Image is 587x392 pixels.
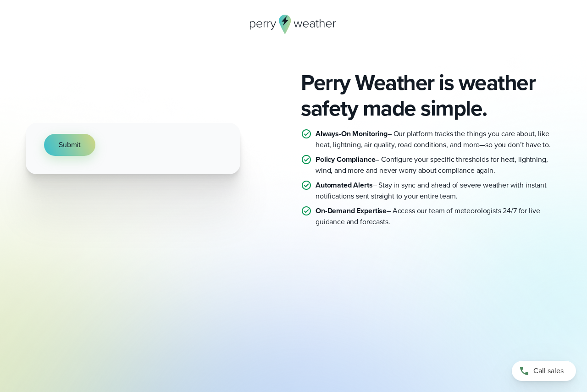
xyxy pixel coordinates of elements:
p: – Our platform tracks the things you care about, like heat, lightning, air quality, road conditio... [316,128,561,150]
p: – Configure your specific thresholds for heat, lightning, wind, and more and never worry about co... [316,154,561,176]
strong: Policy Compliance [316,154,375,165]
strong: Always-On Monitoring [316,128,388,139]
h2: Perry Weather is weather safety made simple. [301,70,561,121]
p: – Stay in sync and ahead of severe weather with instant notifications sent straight to your entir... [316,180,561,202]
p: – Access our team of meteorologists 24/7 for live guidance and forecasts. [316,205,561,227]
span: Call sales [533,365,564,376]
button: Submit [44,134,95,156]
strong: Automated Alerts [316,180,373,190]
span: Submit [59,139,81,150]
strong: On-Demand Expertise [316,205,387,216]
a: Call sales [512,361,576,381]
